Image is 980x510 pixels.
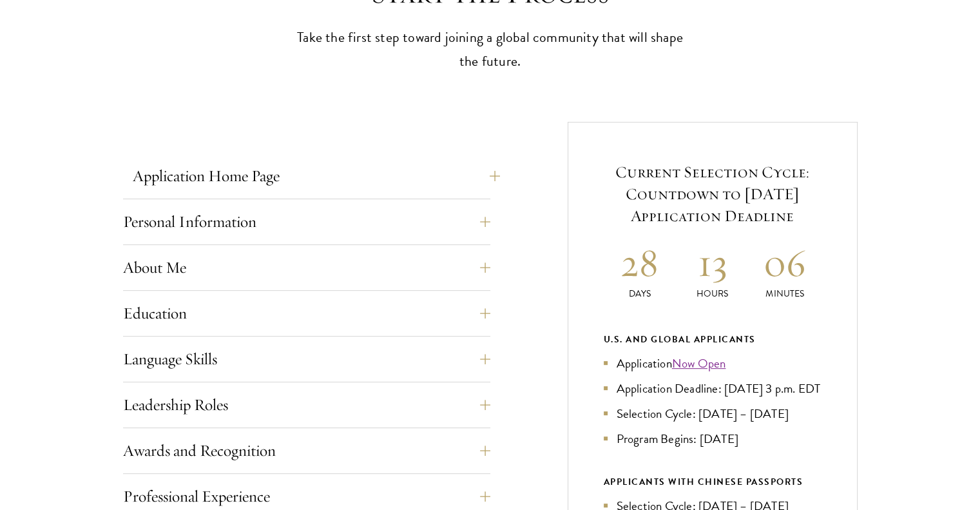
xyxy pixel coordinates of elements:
h5: Current Selection Cycle: Countdown to [DATE] Application Deadline [604,161,821,227]
button: Leadership Roles [123,389,490,420]
li: Selection Cycle: [DATE] – [DATE] [604,404,821,423]
li: Application Deadline: [DATE] 3 p.m. EDT [604,379,821,398]
p: Take the first step toward joining a global community that will shape the future. [291,26,690,74]
h2: 13 [676,239,749,287]
button: Education [123,298,490,329]
button: Language Skills [123,344,490,375]
button: Personal Information [123,206,490,237]
h2: 28 [604,239,677,287]
li: Application [604,354,821,373]
div: U.S. and Global Applicants [604,331,821,348]
li: Program Begins: [DATE] [604,429,821,448]
p: Hours [676,287,749,300]
button: About Me [123,252,490,283]
p: Days [604,287,677,300]
h2: 06 [749,239,821,287]
div: APPLICANTS WITH CHINESE PASSPORTS [604,474,821,490]
button: Awards and Recognition [123,435,490,466]
button: Application Home Page [133,161,500,191]
p: Minutes [749,287,821,300]
a: Now Open [672,354,726,373]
